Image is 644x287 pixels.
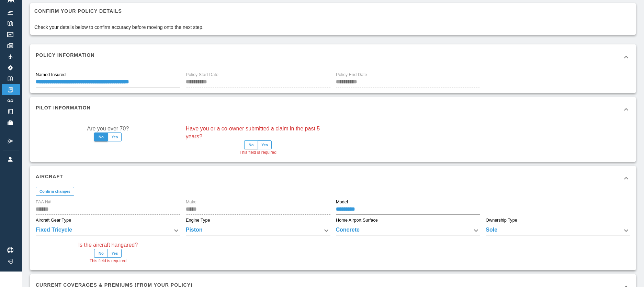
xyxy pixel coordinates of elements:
[108,249,122,258] button: Yes
[36,51,94,59] h6: Policy Information
[94,249,108,258] button: No
[36,104,91,111] h6: Pilot Information
[34,24,204,31] p: Check your details below to confirm accuracy before moving onto the next step.
[36,187,74,196] button: Confirm changes
[94,132,108,141] button: No
[36,217,71,223] label: Aircraft Gear Type
[486,226,630,235] div: Sole
[486,217,517,223] label: Ownership Type
[36,226,180,235] div: Fixed Tricycle
[336,226,481,235] div: Concrete
[34,7,204,15] h6: Confirm your policy details
[30,97,636,122] div: Pilot Information
[186,72,218,78] label: Policy Start Date
[258,140,272,149] button: Yes
[186,125,330,140] label: Have you or a co-owner submitted a claim in the past 5 years?
[336,72,367,78] label: Policy End Date
[87,125,129,132] label: Are you over 70?
[186,217,210,223] label: Engine Type
[30,44,636,69] div: Policy Information
[239,149,276,156] span: This field is required
[36,72,66,78] label: Named Insured
[336,199,348,205] label: Model
[108,132,122,141] button: Yes
[90,258,126,265] span: This field is required
[186,226,330,235] div: Piston
[78,241,138,249] label: Is the aircraft hangared?
[36,173,63,180] h6: Aircraft
[36,199,50,205] label: FAA N#
[336,217,378,223] label: Home Airport Surface
[30,166,636,191] div: Aircraft
[186,199,196,205] label: Make
[244,140,258,149] button: No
